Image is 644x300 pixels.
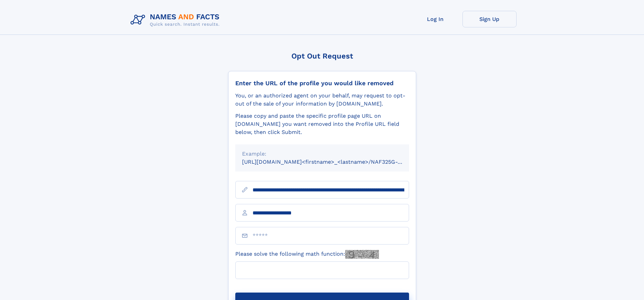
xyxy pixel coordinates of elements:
[235,112,409,136] div: Please copy and paste the specific profile page URL on [DOMAIN_NAME] you want removed into the Pr...
[235,92,409,108] div: You, or an authorized agent on your behalf, may request to opt-out of the sale of your informatio...
[128,11,225,29] img: Logo Names and Facts
[462,11,517,27] a: Sign Up
[228,52,416,60] div: Opt Out Request
[235,250,379,259] label: Please solve the following math function:
[242,150,402,158] div: Example:
[242,159,422,165] small: [URL][DOMAIN_NAME]<firstname>_<lastname>/NAF325G-xxxxxxxx
[408,11,462,27] a: Log In
[235,79,409,87] div: Enter the URL of the profile you would like removed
